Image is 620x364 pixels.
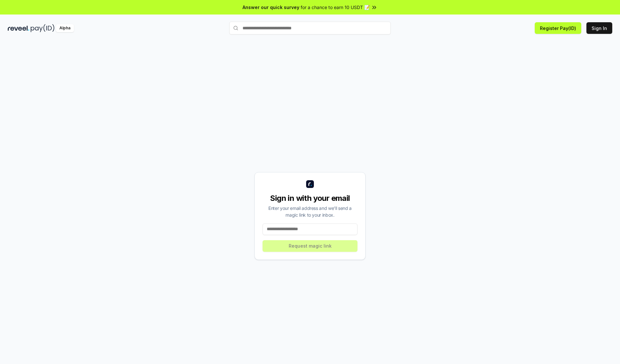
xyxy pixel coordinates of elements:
img: pay_id [31,24,55,32]
span: Answer our quick survey [243,4,299,11]
img: reveel_dark [8,24,29,32]
button: Register Pay(ID) [535,22,581,34]
div: Sign in with your email [263,193,357,203]
div: Enter your email address and we’ll send a magic link to your inbox. [263,205,357,218]
div: Alpha [56,24,74,32]
button: Sign In [586,22,612,34]
span: for a chance to earn 10 USDT 📝 [301,4,370,11]
img: logo_small [306,180,314,188]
